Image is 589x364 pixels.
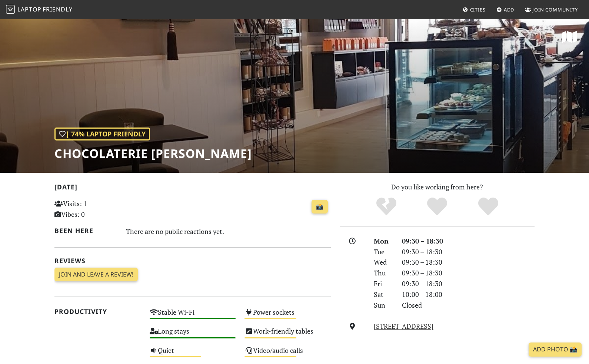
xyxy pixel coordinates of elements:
[369,300,397,311] div: Sun
[470,6,486,13] span: Cities
[369,236,397,246] div: Mon
[145,325,240,344] div: Long stays
[54,128,150,140] div: | 74% Laptop Friendly
[6,3,73,16] a: LaptopFriendly LaptopFriendly
[397,289,539,300] div: 10:00 – 18:00
[145,306,240,325] div: Stable Wi-Fi
[54,227,117,235] h2: Been here
[529,343,582,357] a: Add Photo 📸
[369,289,397,300] div: Sat
[493,3,518,16] a: Add
[369,257,397,268] div: Wed
[340,182,535,192] p: Do you like working from here?
[54,257,331,265] h2: Reviews
[522,3,581,16] a: Join Community
[532,6,578,13] span: Join Community
[43,5,72,13] span: Friendly
[397,246,539,257] div: 09:30 – 18:30
[397,278,539,289] div: 09:30 – 18:30
[397,300,539,311] div: Closed
[463,196,514,217] div: Definitely!
[397,257,539,268] div: 09:30 – 18:30
[312,200,328,214] a: 📸
[397,268,539,278] div: 09:30 – 18:30
[54,268,138,282] a: Join and leave a review!
[145,344,240,363] div: Quiet
[369,246,397,257] div: Tue
[54,146,252,161] h1: Chocolaterie [PERSON_NAME]
[504,6,515,13] span: Add
[54,198,141,220] p: Visits: 1 Vibes: 0
[412,196,463,217] div: Yes
[240,344,335,363] div: Video/audio calls
[240,325,335,344] div: Work-friendly tables
[6,5,15,14] img: LaptopFriendly
[460,3,489,16] a: Cities
[374,322,433,331] a: [STREET_ADDRESS]
[17,5,41,13] span: Laptop
[240,306,335,325] div: Power sockets
[397,236,539,246] div: 09:30 – 18:30
[54,183,331,194] h2: [DATE]
[369,278,397,289] div: Fri
[126,225,331,237] div: There are no public reactions yet.
[361,196,412,217] div: No
[54,308,141,315] h2: Productivity
[369,268,397,278] div: Thu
